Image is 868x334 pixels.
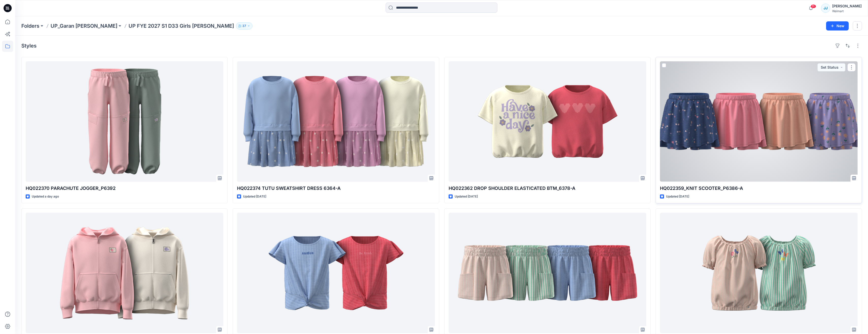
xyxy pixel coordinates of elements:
[51,22,117,29] a: UP_Garan [PERSON_NAME]
[660,213,858,333] a: HQ022363_RAGLAN TOP_6380-C
[660,61,858,182] a: HQ022359_KNIT SCOOTER_P6386-A
[237,185,435,192] p: HQ022374 TUTU SWEATSHIRT DRESS 6364-A
[236,22,252,29] button: 37
[32,194,59,199] p: Updated a day ago
[455,194,478,199] p: Updated [DATE]
[242,23,246,29] p: 37
[449,185,646,192] p: HQ022362 DROP SHOULDER ELASTICATED BTM_6378-A
[26,185,223,192] p: HQ022370 PARACHUTE JOGGER_P6392
[449,213,646,333] a: HQ022368 KNIT SHORT_P6384-A
[449,61,646,182] a: HQ022362 DROP SHOULDER ELASTICATED BTM_6378-A
[832,3,862,9] div: [PERSON_NAME]
[129,22,234,29] p: UP FYE 2027 S1 D33 Girls [PERSON_NAME]
[26,61,223,182] a: HQ022370 PARACHUTE JOGGER_P6392
[666,194,689,199] p: Updated [DATE]
[811,4,816,8] span: 11
[821,4,830,13] div: JJ
[21,43,37,49] h4: Styles
[237,61,435,182] a: HQ022374 TUTU SWEATSHIRT DRESS 6364-A
[243,194,266,199] p: Updated [DATE]
[237,213,435,333] a: HQ022364 FRONT TIED FLUTTER SLV TEEP_6394-B
[832,9,862,13] div: Walmart
[26,213,223,333] a: HQ025921 ZIP UP HOODIE_6413-B
[21,22,39,29] a: Folders
[660,185,858,192] p: HQ022359_KNIT SCOOTER_P6386-A
[826,21,849,31] button: New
